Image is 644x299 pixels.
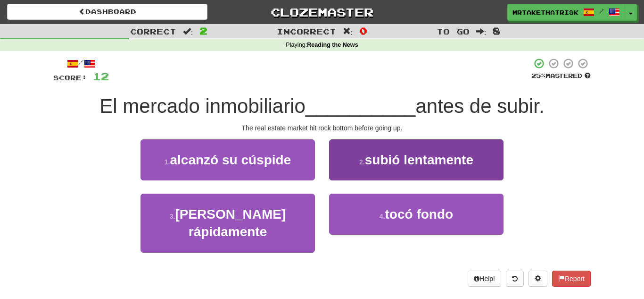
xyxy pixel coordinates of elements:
span: subió lentamente [365,153,473,167]
span: To go [437,26,470,36]
strong: Reading the News [307,42,358,48]
span: 8 [493,25,501,36]
div: Mastered [531,72,591,80]
span: Incorrect [277,26,336,36]
small: 3 . [170,213,175,220]
button: 4.tocó fondo [329,194,504,235]
span: Score: [53,74,87,82]
span: tocó fondo [385,207,454,222]
a: Dashboard [7,4,207,20]
span: alcanzó su cúspide [170,153,291,167]
span: El mercado inmobiliario [99,95,305,117]
button: 1.alcanzó su cúspide [140,139,315,180]
span: 0 [359,25,367,36]
span: 2 [199,25,207,36]
span: antes de subir. [415,95,544,117]
span: : [183,27,193,35]
span: __________ [305,95,416,117]
small: 1 . [165,158,170,166]
button: Round history (alt+y) [506,271,524,287]
span: [PERSON_NAME] rápidamente [175,207,286,239]
button: Help! [468,271,501,287]
button: Report [552,271,591,287]
span: : [343,27,353,35]
span: Correct [130,26,176,36]
a: Clozemaster [222,4,422,20]
span: 12 [93,70,109,82]
div: / [53,58,109,69]
span: : [476,27,487,35]
span: 25 % [531,72,545,79]
div: The real estate market hit rock bottom before going up. [53,123,591,133]
span: / [599,8,604,14]
span: Mrtakethatrisk [512,8,578,17]
small: 2 . [359,158,365,166]
a: Mrtakethatrisk / [507,4,625,21]
button: 2.subió lentamente [329,139,504,180]
small: 4 . [380,213,385,220]
button: 3.[PERSON_NAME] rápidamente [140,194,315,253]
